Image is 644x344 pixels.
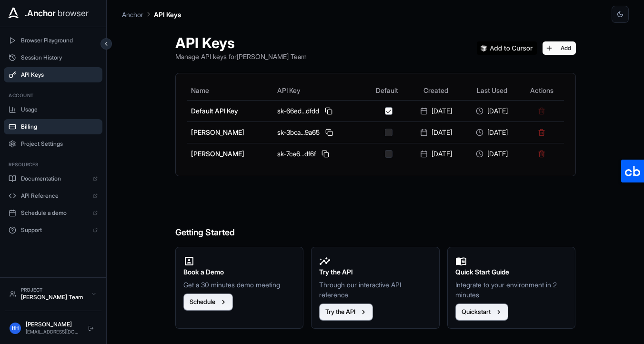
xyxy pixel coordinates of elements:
[26,328,80,335] div: [EMAIL_ADDRESS][DOMAIN_NAME]
[21,71,98,79] span: API Keys
[320,148,331,160] button: Copy API key
[21,192,88,200] span: API Reference
[412,106,460,116] div: [DATE]
[183,280,296,290] p: Get a 30 minutes demo meeting
[323,105,334,117] button: Copy API key
[175,51,307,61] p: Manage API keys for [PERSON_NAME] Team
[277,148,362,160] div: sk-7ce6...df6f
[25,7,56,20] span: .Anchor
[319,304,373,321] button: Try the API
[21,140,98,148] span: Project Settings
[412,128,460,137] div: [DATE]
[9,92,98,99] h3: Account
[12,324,19,332] span: HH
[277,105,362,117] div: sk-66ed...dfdd
[273,81,366,100] th: API Key
[154,10,181,20] p: API Keys
[187,100,273,121] td: Default API Key
[21,175,88,182] span: Documentation
[101,38,112,50] button: Collapse sidebar
[455,304,508,321] button: Quickstart
[4,171,102,186] a: Documentation
[21,106,98,113] span: Usage
[4,67,102,82] button: API Keys
[4,119,102,134] button: Billing
[319,267,432,277] h2: Try the API
[4,188,102,203] a: API Reference
[21,123,98,131] span: Billing
[21,54,98,61] span: Session History
[455,267,568,277] h2: Quick Start Guide
[277,127,362,138] div: sk-3bca...9a65
[21,209,88,217] span: Schedule a demo
[464,81,520,100] th: Last Used
[5,283,101,305] button: Project[PERSON_NAME] Team
[4,50,102,65] button: Session History
[365,81,408,100] th: Default
[455,280,568,300] p: Integrate to your environment in 2 minutes
[183,293,233,311] button: Schedule
[183,267,296,277] h2: Book a Demo
[187,121,273,143] td: [PERSON_NAME]
[4,136,102,152] button: Project Settings
[21,286,86,293] div: Project
[4,205,102,221] a: Schedule a demo
[319,280,432,300] p: Through our interactive API reference
[520,81,563,100] th: Actions
[323,127,335,138] button: Copy API key
[9,161,98,168] h3: Resources
[6,6,21,21] img: Anchor Icon
[408,81,464,100] th: Created
[477,41,537,55] img: Add anchorbrowser MCP server to Cursor
[543,41,576,55] button: Add
[175,188,576,240] h6: Getting Started
[187,81,273,100] th: Name
[412,149,460,159] div: [DATE]
[4,223,102,238] a: Support
[21,37,98,44] span: Browser Playground
[122,9,181,20] nav: breadcrumb
[187,143,273,164] td: [PERSON_NAME]
[468,149,516,159] div: [DATE]
[122,10,143,20] p: Anchor
[21,293,86,301] div: [PERSON_NAME] Team
[26,321,80,328] div: [PERSON_NAME]
[58,7,89,20] span: browser
[85,323,97,334] button: Logout
[4,102,102,117] button: Usage
[175,34,307,51] h1: API Keys
[4,33,102,48] button: Browser Playground
[468,106,516,116] div: [DATE]
[21,226,88,234] span: Support
[468,128,516,137] div: [DATE]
